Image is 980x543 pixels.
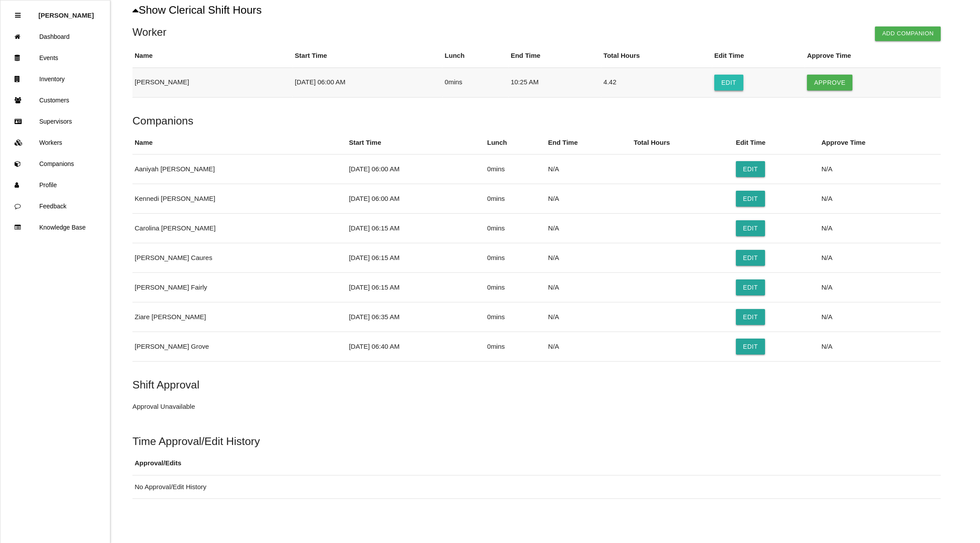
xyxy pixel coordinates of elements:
a: Supervisors [0,111,110,132]
td: N/A [819,302,941,332]
td: [PERSON_NAME] Grove [132,332,347,362]
p: Rosie Blandino [38,5,94,19]
h5: Time Approval/Edit History [132,435,941,447]
button: Approve [807,75,852,90]
td: N/A [546,273,632,302]
th: Lunch [442,44,509,68]
td: N/A [819,332,941,362]
td: N/A [546,184,632,214]
a: Inventory [0,68,110,90]
td: N/A [546,155,632,184]
button: Edit [736,279,765,295]
td: [DATE] 06:15 AM [347,214,485,243]
td: 4.42 [601,68,712,97]
td: [DATE] 06:00 AM [347,155,485,184]
a: Events [0,47,110,68]
th: Total Hours [631,131,733,155]
th: Approval/Edits [132,452,941,475]
td: [PERSON_NAME] Caures [132,243,347,273]
td: [DATE] 06:15 AM [347,273,485,302]
td: [PERSON_NAME] Fairly [132,273,347,302]
th: Edit Time [734,131,819,155]
td: [DATE] 06:00 AM [293,68,442,97]
td: 10:25 AM [509,68,601,97]
td: N/A [546,302,632,332]
td: [DATE] 06:40 AM [347,332,485,362]
h5: Companions [132,115,941,127]
td: 0 mins [485,332,546,362]
td: N/A [819,155,941,184]
td: N/A [546,332,632,362]
td: N/A [546,243,632,273]
th: End Time [509,44,601,68]
button: Edit [736,309,765,325]
p: Approval Unavailable [132,402,195,412]
a: Customers [0,90,110,111]
td: Ziare [PERSON_NAME] [132,302,347,332]
button: Edit [736,191,765,207]
div: Close [15,5,21,26]
td: 0 mins [485,155,546,184]
a: Knowledge Base [0,217,110,238]
th: Approve Time [819,131,941,155]
td: Aaniyah [PERSON_NAME] [132,155,347,184]
td: [DATE] 06:00 AM [347,184,485,214]
td: No Approval/Edit History [132,475,941,499]
td: 0 mins [485,214,546,243]
td: 0 mins [485,243,546,273]
td: [DATE] 06:15 AM [347,243,485,273]
td: 0 mins [485,273,546,302]
th: Name [132,131,347,155]
button: Edit [714,75,743,90]
td: N/A [819,214,941,243]
th: Start Time [293,44,442,68]
button: Show Clerical Shift Hours [132,4,262,16]
th: Lunch [485,131,546,155]
th: End Time [546,131,632,155]
td: N/A [819,243,941,273]
td: [PERSON_NAME] [132,68,293,97]
td: Kennedi [PERSON_NAME] [132,184,347,214]
button: Add Companion [875,26,941,41]
th: Start Time [347,131,485,155]
button: Edit [736,339,765,354]
th: Total Hours [601,44,712,68]
a: Profile [0,174,110,196]
td: Carolina [PERSON_NAME] [132,214,347,243]
h5: Shift Approval [132,379,941,391]
th: Name [132,44,293,68]
button: Edit [736,161,765,177]
a: Companions [0,153,110,174]
a: Workers [0,132,110,153]
td: 0 mins [485,302,546,332]
td: N/A [819,184,941,214]
button: Edit [736,220,765,236]
a: Dashboard [0,26,110,47]
td: 0 mins [442,68,509,97]
td: 0 mins [485,184,546,214]
td: [DATE] 06:35 AM [347,302,485,332]
button: Edit [736,250,765,266]
h4: Worker [132,26,941,38]
a: Feedback [0,196,110,217]
th: Approve Time [805,44,941,68]
td: N/A [546,214,632,243]
td: N/A [819,273,941,302]
th: Edit Time [712,44,805,68]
